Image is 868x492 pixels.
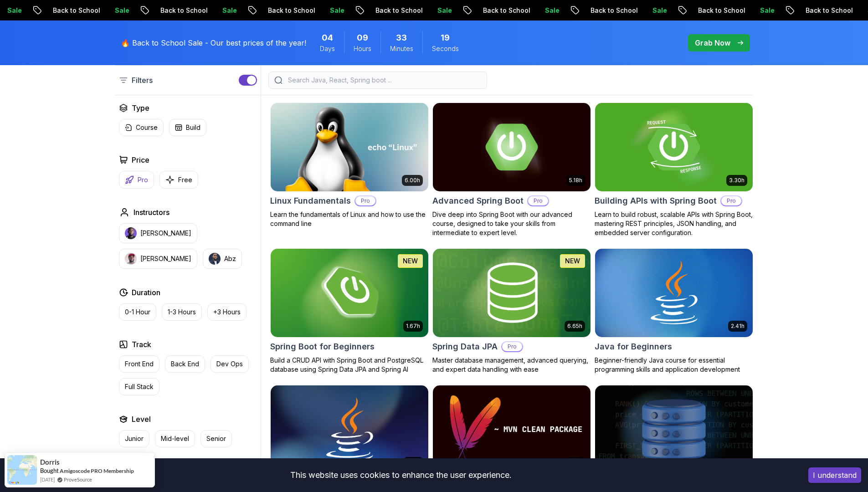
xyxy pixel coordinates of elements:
[270,195,351,207] h2: Linux Fundamentals
[169,119,206,136] button: Build
[755,6,817,15] p: Back to School
[159,171,198,189] button: Free
[207,303,247,321] button: +3 Hours
[595,102,753,237] a: Building APIs with Spring Boot card3.30hBuilding APIs with Spring BootProLearn to build robust, s...
[121,37,306,48] p: 🔥 Back to School Sale - Our best prices of the year!
[125,227,137,239] img: instructor img
[216,359,243,369] p: Dev Ops
[132,102,149,113] h2: Type
[40,467,59,474] span: Bought
[125,434,144,443] p: Junior
[119,430,149,447] button: Junior
[110,6,172,15] p: Back to School
[64,476,92,483] a: ProveSource
[540,6,602,15] p: Back to School
[271,103,428,191] img: Linux Fundamentals card
[731,323,745,330] p: 2.41h
[125,359,154,369] p: Front End
[132,339,151,350] h2: Track
[172,6,201,15] p: Sale
[125,382,154,391] p: Full Stack
[322,31,333,44] span: 4 Days
[528,196,548,205] p: Pro
[433,103,591,191] img: Advanced Spring Boot card
[7,465,795,485] div: This website uses cookies to enhance the user experience.
[354,44,371,53] span: Hours
[595,103,753,191] img: Building APIs with Spring Boot card
[168,307,196,317] p: 1-3 Hours
[200,430,232,447] button: Senior
[433,385,591,474] img: Maven Essentials card
[271,249,428,337] img: Spring Boot for Beginners card
[280,6,309,15] p: Sale
[119,119,164,136] button: Course
[595,195,717,207] h2: Building APIs with Spring Boot
[441,31,450,44] span: 19 Seconds
[119,303,156,321] button: 0-1 Hour
[595,210,753,237] p: Learn to build robust, scalable APIs with Spring Boot, mastering REST principles, JSON handling, ...
[432,195,524,207] h2: Advanced Spring Boot
[565,256,580,266] p: NEW
[165,355,205,373] button: Back End
[817,6,847,15] p: Sale
[132,414,151,425] h2: Level
[286,76,481,85] input: Search Java, React, Spring boot ...
[162,303,202,321] button: 1-3 Hours
[320,44,335,53] span: Days
[132,75,153,86] p: Filters
[729,177,745,184] p: 3.30h
[178,175,192,184] p: Free
[270,248,429,374] a: Spring Boot for Beginners card1.67hNEWSpring Boot for BeginnersBuild a CRUD API with Spring Boot ...
[270,210,429,228] p: Learn the fundamentals of Linux and how to use the command line
[171,359,199,369] p: Back End
[648,6,710,15] p: Back to School
[721,196,741,205] p: Pro
[119,249,197,269] button: instructor img[PERSON_NAME]
[595,249,753,337] img: Java for Beginners card
[387,6,416,15] p: Sale
[567,323,582,330] p: 6.65h
[132,154,149,165] h2: Price
[271,385,428,474] img: Java for Developers card
[710,6,739,15] p: Sale
[432,340,498,353] h2: Spring Data JPA
[119,378,159,395] button: Full Stack
[355,196,375,205] p: Pro
[136,123,158,132] p: Course
[569,177,582,184] p: 5.18h
[125,307,150,317] p: 0-1 Hour
[595,340,672,353] h2: Java for Beginners
[161,434,189,443] p: Mid-level
[270,356,429,374] p: Build a CRUD API with Spring Boot and PostgreSQL database using Spring Data JPA and Spring AI
[40,476,55,483] span: [DATE]
[119,223,197,243] button: instructor img[PERSON_NAME]
[213,307,241,317] p: +3 Hours
[211,355,249,373] button: Dev Ops
[270,340,375,353] h2: Spring Boot for Beginners
[60,467,134,474] a: Amigoscode PRO Membership
[186,123,200,132] p: Build
[390,44,413,53] span: Minutes
[155,430,195,447] button: Mid-level
[595,385,753,474] img: Advanced Databases card
[357,31,368,44] span: 9 Hours
[140,229,191,238] p: [PERSON_NAME]
[224,254,236,263] p: Abz
[3,6,65,15] p: Back to School
[7,455,37,485] img: provesource social proof notification image
[125,253,137,265] img: instructor img
[432,44,459,53] span: Seconds
[595,248,753,374] a: Java for Beginners card2.41hJava for BeginnersBeginner-friendly Java course for essential program...
[396,31,407,44] span: 33 Minutes
[206,434,226,443] p: Senior
[209,253,221,265] img: instructor img
[433,249,591,337] img: Spring Data JPA card
[808,467,861,483] button: Accept cookies
[119,171,154,189] button: Pro
[432,102,591,237] a: Advanced Spring Boot card5.18hAdvanced Spring BootProDive deep into Spring Boot with our advanced...
[502,342,522,351] p: Pro
[405,177,420,184] p: 6.00h
[270,102,429,228] a: Linux Fundamentals card6.00hLinux FundamentalsProLearn the fundamentals of Linux and how to use t...
[433,6,495,15] p: Back to School
[119,355,159,373] button: Front End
